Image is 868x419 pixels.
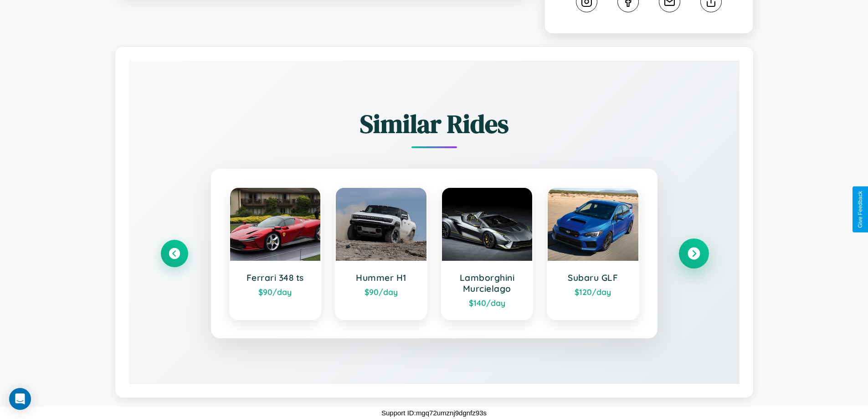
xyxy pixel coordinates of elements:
[381,407,487,419] p: Support ID: mgq72umznj9dgnfz93s
[9,388,31,410] div: Open Intercom Messenger
[229,187,322,320] a: Ferrari 348 ts$90/day
[857,191,863,228] div: Give Feedback
[557,287,629,297] div: $ 120 /day
[335,187,427,320] a: Hummer H1$90/day
[239,287,312,297] div: $ 90 /day
[547,187,639,320] a: Subaru GLF$120/day
[239,272,312,283] h3: Ferrari 348 ts
[345,287,417,297] div: $ 90 /day
[451,272,524,294] h3: Lamborghini Murcielago
[161,106,708,141] h2: Similar Rides
[345,272,417,283] h3: Hummer H1
[441,187,534,320] a: Lamborghini Murcielago$140/day
[557,272,629,283] h3: Subaru GLF
[451,298,524,308] div: $ 140 /day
